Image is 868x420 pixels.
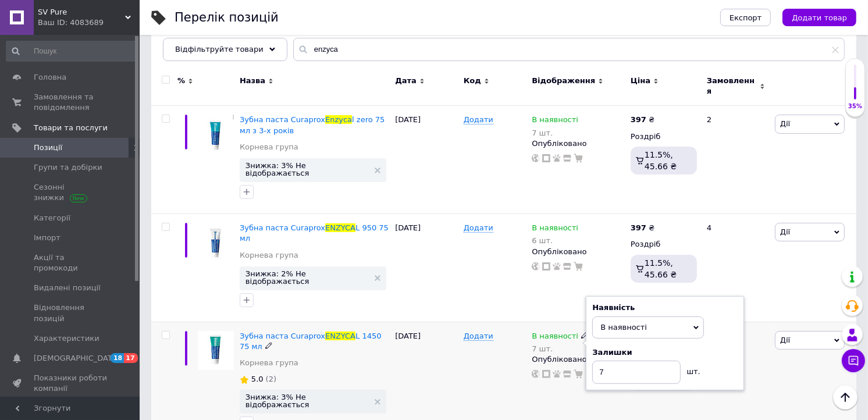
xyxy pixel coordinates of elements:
span: Сезонні знижки [34,182,108,203]
button: Наверх [833,385,858,410]
b: 397 [631,223,646,232]
span: Замовлення та повідомлення [34,92,108,113]
span: 5.0 [251,375,264,383]
span: В наявності [532,115,578,127]
span: Додати [464,115,493,124]
a: Зубна паста CuraproxEnzycal zero 75 мл з 3-х років [240,115,385,134]
a: Зубна паста CuraproxENZYCAL 1450 75 мл [240,332,382,351]
span: Дії [780,119,790,128]
span: Видалені позиції [34,283,101,293]
span: В наявності [532,332,578,344]
span: Групи та добірки [34,162,102,173]
span: 18 [111,353,124,363]
span: Відфільтруйте товари [175,45,264,54]
div: 7 шт. [532,129,578,137]
div: Залишки [592,347,738,358]
input: Пошук по назві позиції, артикулу і пошуковим запитам [293,38,845,61]
b: 397 [631,115,646,124]
div: [DATE] [392,214,461,322]
span: Дії [780,227,790,236]
span: % [177,76,185,86]
div: Ваш ID: 4083689 [38,17,140,28]
span: Акції та промокоди [34,252,108,273]
span: Зубна паста Curaprox [240,332,325,340]
span: В наявності [600,323,647,332]
span: Категорії [34,213,70,223]
span: Знижка: 3% Не відображається [246,162,369,177]
span: Назва [240,76,265,86]
span: Зубна паста Curaprox [240,115,325,124]
div: ₴ [631,115,654,125]
span: 11.5%, 45.66 ₴ [645,258,677,279]
span: Зубна паста Curaprox [240,223,325,232]
img: Зубная паста Curaprox ENZYCAL 1450 75 мл [198,331,234,370]
span: Знижка: 3% Не відображається [246,393,369,408]
div: 4 [700,214,772,322]
span: Головна [34,72,66,83]
span: Товари та послуги [34,123,108,133]
span: [DEMOGRAPHIC_DATA] [34,353,120,364]
span: Експорт [730,13,762,22]
span: Додати [464,332,493,341]
span: (2) [266,375,276,383]
span: ENZYCA [325,223,355,232]
span: Показники роботи компанії [34,373,108,394]
span: Ціна [631,76,650,86]
div: [DATE] [392,106,461,214]
a: Корнева група [240,142,298,152]
div: Опубліковано [532,354,625,365]
span: Код [464,76,481,86]
span: Дата [395,76,417,86]
button: Додати товар [782,9,856,26]
span: Додати [464,223,493,233]
input: Пошук [6,41,137,62]
span: Відображення [532,76,595,86]
a: Зубна паста CuraproxENZYCAL 950 75 мл [240,223,389,243]
a: Корнева група [240,358,298,368]
span: В наявності [532,223,578,236]
span: Позиції [34,143,62,153]
div: 7 шт. [532,344,589,353]
img: Зубная паста Curaprox ENZYCAL 950 75 мл [198,223,234,264]
div: 35% [846,102,865,111]
span: SV Pure [38,7,125,17]
span: Enzyca [325,115,352,124]
span: Імпорт [34,233,61,243]
span: ENZYCA [325,332,355,340]
span: 17 [124,353,137,363]
div: Перелік позицій [175,12,279,24]
span: 11.5%, 45.66 ₴ [645,150,677,171]
a: Корнева група [240,250,298,261]
span: Відновлення позицій [34,302,108,323]
div: Опубліковано [532,138,625,149]
span: Знижка: 2% Не відображається [246,270,369,285]
button: Чат з покупцем [842,349,865,372]
div: Опубліковано [532,247,625,257]
div: Роздріб [631,131,697,142]
span: Додати товар [792,13,847,22]
span: l zero 75 мл з 3-х років [240,115,385,134]
span: Замовлення [707,76,757,97]
div: шт. [681,361,704,377]
div: 6 шт. [532,236,578,245]
img: Зубная паста Curaprox Enzycal zero 75 мл с 3-х лет [198,115,234,156]
button: Експорт [720,9,771,26]
span: Дії [780,336,790,344]
div: 2 [700,106,772,214]
div: Роздріб [631,239,697,250]
span: Характеристики [34,333,99,344]
div: ₴ [631,223,654,233]
div: Наявність [592,302,738,313]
